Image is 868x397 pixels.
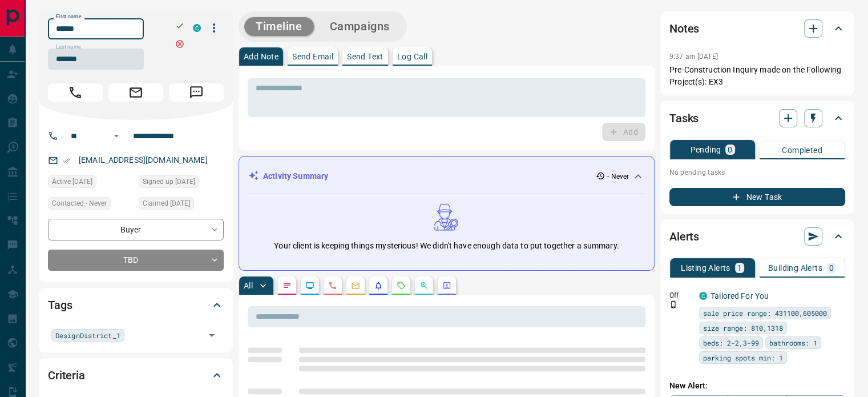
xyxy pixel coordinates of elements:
[829,264,834,272] p: 0
[397,281,406,290] svg: Requests
[292,53,333,61] p: Send Email
[244,17,314,36] button: Timeline
[419,281,429,290] svg: Opportunities
[769,337,817,348] span: bathrooms: 1
[52,198,107,209] span: Contacted - Never
[669,164,845,181] p: No pending tasks
[690,146,721,154] p: Pending
[48,219,224,240] div: Buyer
[699,292,707,300] div: condos.ca
[681,264,730,272] p: Listing Alerts
[48,362,224,389] div: Criteria
[728,146,732,154] p: 0
[328,281,337,290] svg: Calls
[139,197,224,213] div: Fri Sep 06 2019
[351,281,360,290] svg: Emails
[56,43,81,51] label: Last name
[55,330,120,341] span: DesignDistrict_1
[244,282,253,290] p: All
[169,83,224,102] span: Message
[669,223,845,250] div: Alerts
[703,307,827,319] span: sale price range: 431100,605000
[669,380,845,392] p: New Alert:
[48,175,133,191] div: Sun Oct 30 2022
[193,24,201,32] div: condos.ca
[48,296,72,314] h2: Tags
[108,83,163,102] span: Email
[318,17,401,36] button: Campaigns
[347,53,383,61] p: Send Text
[63,157,71,165] svg: Email Verified
[669,19,699,38] h2: Notes
[703,337,759,348] span: beds: 2-2,3-99
[305,281,314,290] svg: Lead Browsing Activity
[79,155,208,165] a: [EMAIL_ADDRESS][DOMAIN_NAME]
[669,227,699,246] h2: Alerts
[782,146,822,154] p: Completed
[669,290,692,300] p: Off
[48,291,224,319] div: Tags
[607,171,629,182] p: - Never
[669,64,845,88] p: Pre-Construction Inquiry made on the Following Project(s): EX3
[204,327,220,343] button: Open
[669,15,845,42] div: Notes
[56,13,81,21] label: First name
[397,53,427,61] p: Log Call
[139,175,224,191] div: Thu Sep 05 2019
[143,198,190,209] span: Claimed [DATE]
[737,264,742,272] p: 1
[52,176,92,187] span: Active [DATE]
[48,83,103,102] span: Call
[274,240,619,252] p: Your client is keeping things mysterious! We didn't have enough data to put together a summary.
[669,105,845,132] div: Tasks
[669,53,718,61] p: 9:37 am [DATE]
[374,281,383,290] svg: Listing Alerts
[669,109,699,127] h2: Tasks
[442,281,451,290] svg: Agent Actions
[768,264,822,272] p: Building Alerts
[244,53,278,61] p: Add Note
[110,129,123,143] button: Open
[669,300,677,308] svg: Push Notification Only
[48,250,224,271] div: TBD
[263,170,328,182] p: Activity Summary
[703,322,783,334] span: size range: 810,1318
[282,281,292,290] svg: Notes
[48,366,85,384] h2: Criteria
[143,176,195,187] span: Signed up [DATE]
[703,352,783,363] span: parking spots min: 1
[710,291,769,300] a: Tailored For You
[669,188,845,206] button: New Task
[248,166,645,187] div: Activity Summary- Never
